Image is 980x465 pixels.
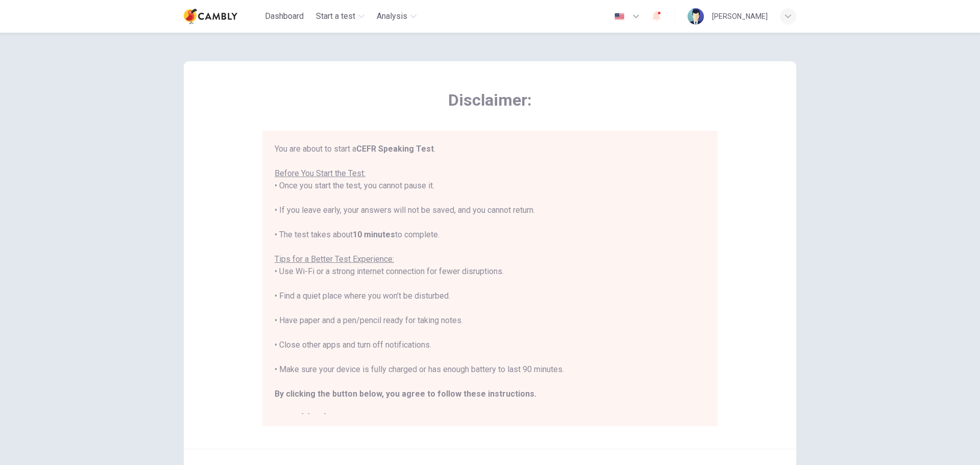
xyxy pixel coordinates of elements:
img: Cambly logo [184,6,237,27]
img: Profile picture [688,8,704,25]
span: Disclaimer: [262,90,718,110]
div: [PERSON_NAME] [712,10,768,22]
h2: Good luck! [275,412,705,425]
b: 10 minutes [353,230,395,239]
span: Start a test [316,10,355,22]
button: Start a test [312,7,369,26]
u: Before You Start the Test: [275,168,365,178]
b: By clicking the button below, you agree to follow these instructions. [275,389,536,399]
b: CEFR Speaking Test [356,144,434,154]
span: Analysis [377,10,407,22]
div: You are about to start a . • Once you start the test, you cannot pause it. • If you leave early, ... [275,143,705,425]
button: Analysis [373,7,421,26]
u: Tips for a Better Test Experience: [275,254,394,264]
span: Dashboard [265,10,304,22]
img: en [613,13,626,20]
button: Dashboard [261,7,308,26]
a: Cambly logo [184,6,261,27]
